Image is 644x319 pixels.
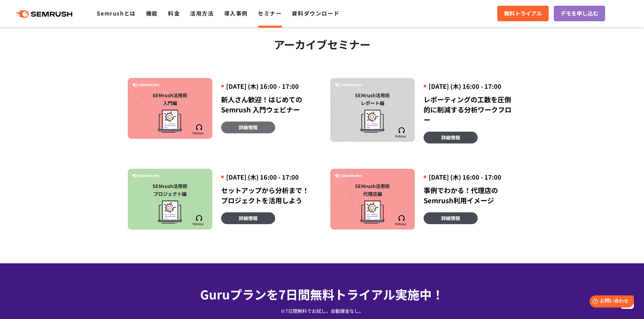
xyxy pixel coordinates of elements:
div: レポーティングの工数を圧倒的に削減する分析ワークフロー [424,95,517,125]
a: 機能 [146,9,158,17]
a: デモを申し込む [554,6,605,21]
div: 事例でわかる！代理店のSemrush利用イメージ [424,185,517,206]
div: SEMrush活用術 入門編 [131,91,209,107]
span: 詳細情報 [441,134,460,141]
img: Semrush [132,174,159,178]
img: Semrush [192,124,206,135]
span: デモを申し込む [560,9,598,18]
div: [DATE] (木) 16:00 - 17:00 [424,82,517,90]
div: ※7日間無料でお試し。自動課金なし。 [145,308,500,314]
a: 無料トライアル [497,6,549,21]
a: 導入事例 [224,9,248,17]
a: 詳細情報 [221,122,275,133]
img: Semrush [132,83,159,87]
img: Semrush [192,215,206,225]
a: セミナー [258,9,282,17]
div: セットアップから分析まで！プロジェクトを活用しよう [221,185,314,206]
div: [DATE] (木) 16:00 - 17:00 [221,173,314,181]
span: 詳細情報 [239,124,258,131]
a: 詳細情報 [424,132,478,143]
a: 料金 [168,9,180,17]
img: Semrush [395,127,408,138]
a: 活用方法 [190,9,214,17]
a: 詳細情報 [424,212,478,224]
div: SEMrush活用術 プロジェクト編 [131,182,209,198]
span: 詳細情報 [441,214,460,222]
div: [DATE] (木) 16:00 - 17:00 [424,173,517,181]
div: SEMrush活用術 レポート編 [334,91,411,107]
h2: アーカイブセミナー [128,36,517,53]
img: Semrush [334,83,362,87]
iframe: Help widget launcher [584,293,637,312]
a: Semrushとは [97,9,136,17]
div: 新人さん歓迎！はじめてのSemrush 入門ウェビナー [221,95,314,115]
div: SEMrush活用術 代理店編 [334,182,411,198]
span: 詳細情報 [239,214,258,222]
img: Semrush [334,174,362,178]
div: [DATE] (木) 16:00 - 17:00 [221,82,314,90]
div: Guruプランを7日間 [145,285,500,303]
span: 無料トライアル [504,9,542,18]
img: Semrush [395,215,408,225]
span: 無料トライアル実施中！ [310,285,444,303]
a: 資料ダウンロード [292,9,339,17]
a: 詳細情報 [221,212,275,224]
